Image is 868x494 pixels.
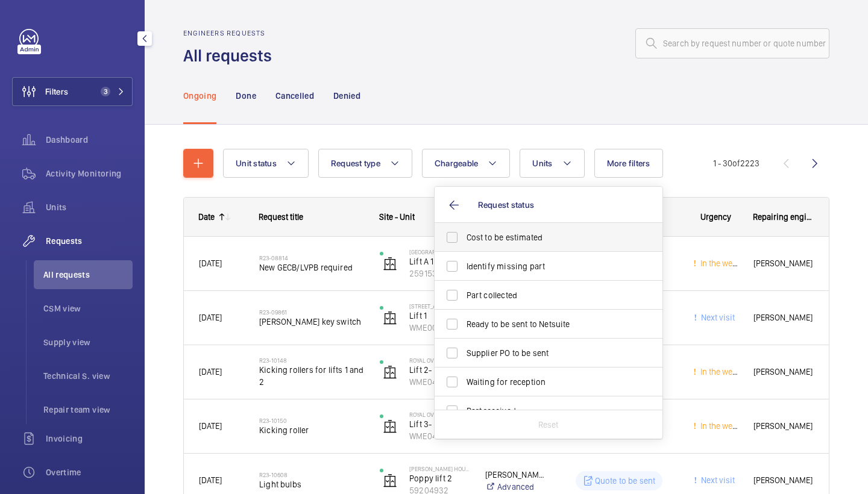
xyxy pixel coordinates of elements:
p: Royal Over-Seas League [409,411,470,418]
p: Lift A 1 - 7 [GEOGRAPHIC_DATA] [409,255,470,267]
p: [PERSON_NAME] House Wembley Limited [485,469,545,481]
span: Cost to be estimated [467,231,632,243]
span: 3 [101,87,110,96]
span: Light bulbs [259,478,364,490]
span: [PERSON_NAME] key switch [259,316,364,328]
p: 25915356 [409,267,470,280]
button: Chargeable [422,149,511,178]
span: All requests [43,269,133,281]
span: In the week [698,421,741,431]
p: Reset [538,419,559,431]
span: [PERSON_NAME] [753,474,814,487]
span: Ready to be sent to Netsuite [467,318,632,330]
h2: Engineers requests [183,29,279,37]
span: In the week [698,367,741,377]
span: of [732,158,740,168]
span: [PERSON_NAME] [753,365,814,379]
button: More filters [594,149,663,178]
h2: R23-10608 [259,471,364,478]
div: Date [198,212,215,222]
span: Identify missing part [467,260,632,272]
span: Units [532,158,552,168]
h2: R23-09861 [259,308,364,316]
p: Done [236,90,256,102]
button: Filters3 [12,77,133,106]
span: Invoicing [46,433,133,445]
img: elevator.svg [383,365,397,380]
p: Poppy lift 2 [409,472,470,484]
button: Units [520,149,584,178]
span: CSM view [43,302,133,314]
span: 1 - 30 2223 [713,159,759,167]
input: Search by request number or quote number [635,28,829,58]
span: [DATE] [199,313,222,322]
span: Repairing engineer [753,212,814,222]
p: Cancelled [275,90,314,102]
span: Supply view [43,336,133,348]
span: [PERSON_NAME] [753,419,814,433]
h1: All requests [183,45,279,67]
span: Request type [331,158,380,168]
p: WME0484 [409,376,470,388]
img: elevator.svg [383,311,397,325]
span: Dashboard [46,134,133,146]
span: Filters [45,86,68,98]
p: Ongoing [183,90,216,102]
span: Activity Monitoring [46,167,133,180]
span: Kicking rollers for lifts 1 and 2 [259,364,364,388]
span: Site - Unit [379,212,415,222]
span: Requests [46,235,133,247]
span: [DATE] [199,475,222,485]
p: Lift 1 [409,310,470,322]
span: More filters [607,158,650,168]
span: Technical S. view [43,370,133,382]
a: Advanced [485,481,545,493]
span: Overtime [46,466,133,478]
h2: R23-08814 [259,254,364,261]
button: Request type [318,149,412,178]
span: Supplier PO to be sent [467,347,632,359]
span: Unit status [236,158,277,168]
p: [STREET_ADDRESS] [409,302,470,310]
span: Repair team view [43,404,133,416]
img: elevator.svg [383,257,397,271]
button: Request status [435,187,662,223]
span: Request status [478,200,535,210]
span: Waiting for reception [467,376,632,388]
p: WME0048 [409,322,470,334]
p: [PERSON_NAME] House [409,465,470,472]
span: Next visit [699,313,735,322]
span: Request title [259,212,303,222]
p: [GEOGRAPHIC_DATA] [409,248,470,255]
span: Units [46,201,133,213]
p: WME0485 [409,430,470,442]
button: Unit status [223,149,309,178]
p: Lift 3- Electric Passenger/Goods Lift [409,418,470,430]
span: Part received [467,405,632,417]
span: New GECB/LVPB required [259,261,364,274]
span: Chargeable [435,158,479,168]
h2: R23-10150 [259,417,364,424]
p: Quote to be sent [595,475,656,487]
p: Lift 2- Electric Passenger/Goods Lift [409,364,470,376]
span: In the week [698,258,741,268]
p: Denied [333,90,360,102]
span: [DATE] [199,421,222,431]
h2: R23-10148 [259,357,364,364]
span: [PERSON_NAME] [753,257,814,270]
p: Royal Over-Seas League [409,357,470,364]
span: Next visit [699,475,735,485]
span: Part collected [467,289,632,301]
span: [DATE] [199,258,222,268]
span: Urgency [700,212,731,222]
span: [PERSON_NAME] [753,311,814,325]
span: Kicking roller [259,424,364,436]
img: elevator.svg [383,419,397,434]
span: [DATE] [199,367,222,377]
img: elevator.svg [383,474,397,488]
